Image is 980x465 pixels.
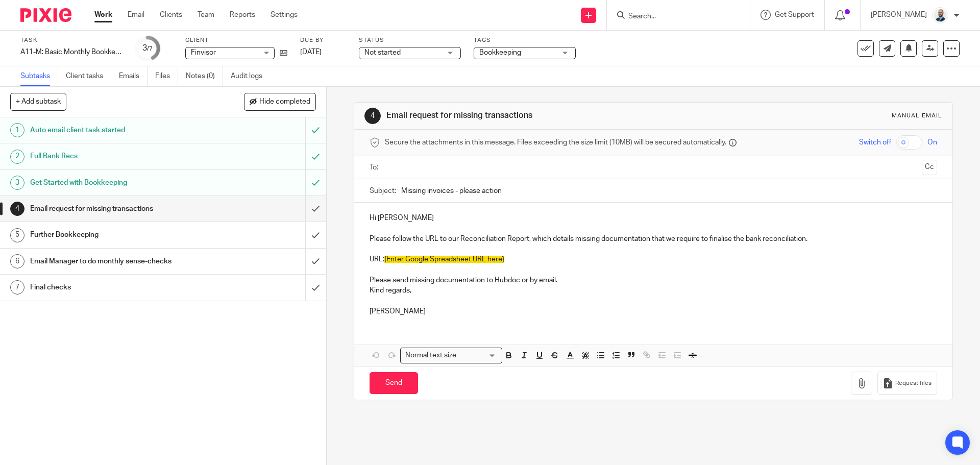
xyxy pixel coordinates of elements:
label: Task [20,36,122,44]
span: Secure the attachments in this message. Files exceeding the size limit (10MB) will be secured aut... [385,137,726,148]
div: 3 [142,42,153,54]
a: Work [94,10,112,20]
span: Hide completed [259,98,310,106]
p: [PERSON_NAME] [370,296,937,316]
a: Subtasks [20,66,58,86]
a: Client tasks [66,66,111,86]
h1: Email request for missing transactions [30,201,207,216]
div: 1 [10,123,24,137]
h1: Email request for missing transactions [386,110,675,121]
button: Hide completed [244,93,316,110]
a: Settings [271,10,298,20]
span: Normal text size [403,350,458,361]
p: [PERSON_NAME] [871,10,927,20]
button: + Add subtask [10,93,66,110]
a: Notes (0) [186,66,223,86]
h1: Email Manager to do monthly sense-checks [30,254,207,269]
div: 7 [10,280,24,295]
span: Request files [895,379,932,387]
a: Audit logs [231,66,270,86]
span: {Enter Google Spreadsheet URL here} [384,256,504,263]
img: Mark%20LI%20profiler.png [932,7,948,23]
div: 3 [10,176,24,190]
div: 2 [10,150,24,164]
span: Get Support [775,11,814,18]
p: URL: [370,254,937,264]
span: [DATE] [300,48,322,56]
a: Clients [160,10,182,20]
span: Not started [364,49,401,56]
div: 4 [364,108,381,124]
h1: Auto email client task started [30,123,207,138]
p: Please follow the URL to our Reconciliation Report, which details missing documentation that we r... [370,223,937,244]
span: On [927,137,937,148]
span: Finvisor [191,49,216,56]
label: Due by [300,36,346,44]
input: Search for option [459,350,496,361]
p: Hi [PERSON_NAME] [370,213,937,223]
img: Pixie [20,8,71,22]
a: Email [128,10,144,20]
small: /7 [147,46,153,52]
label: To: [370,162,381,173]
h1: Final checks [30,280,207,295]
div: Search for option [400,348,502,363]
h1: Get Started with Bookkeeping [30,175,207,190]
div: 4 [10,202,24,216]
label: Client [185,36,287,44]
h1: Full Bank Recs [30,149,207,164]
div: Manual email [892,112,942,120]
button: Cc [922,160,937,175]
input: Search [627,12,719,21]
div: 5 [10,228,24,242]
label: Subject: [370,186,396,196]
p: Kind regards, [370,285,937,296]
div: A11-M: Basic Monthly Bookkeeping [20,47,122,57]
input: Send [370,372,418,394]
div: 6 [10,254,24,268]
span: Bookkeeping [479,49,521,56]
label: Status [359,36,461,44]
p: Please send missing documentation to Hubdoc or by email. [370,275,937,285]
a: Emails [119,66,148,86]
a: Team [198,10,214,20]
h1: Further Bookkeeping [30,227,207,242]
span: Switch off [859,137,891,148]
a: Reports [230,10,255,20]
a: Files [155,66,178,86]
label: Tags [474,36,576,44]
button: Request files [877,372,937,395]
